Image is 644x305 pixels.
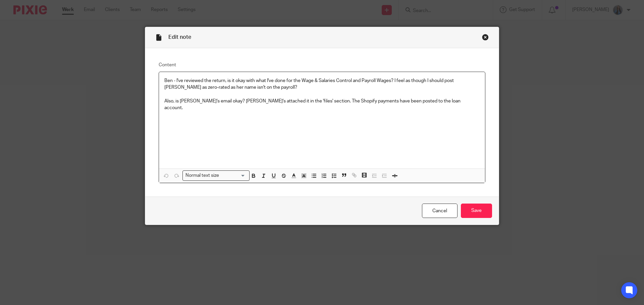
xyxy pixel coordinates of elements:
[164,98,480,111] p: Also, is [PERSON_NAME]'s email okay? [PERSON_NAME]'s attached it in the 'files' section. The Shop...
[159,62,485,68] label: Content
[461,204,492,218] input: Save
[184,172,221,179] span: Normal text size
[182,170,250,181] div: Search for option
[422,204,458,218] a: Cancel
[168,34,191,40] span: Edit note
[482,34,489,41] div: Close this dialog window
[221,172,246,179] input: Search for option
[164,77,480,91] p: Ben - I've reviewed the return, is it okay with what I've done for the Wage & Salaries Control an...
